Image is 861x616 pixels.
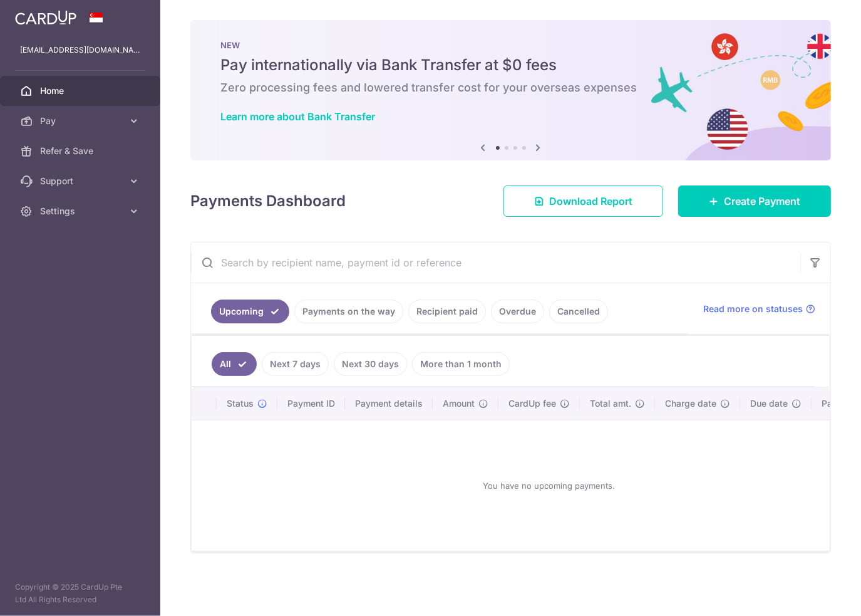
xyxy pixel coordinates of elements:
a: Next 30 days [334,352,407,376]
a: Cancelled [549,300,608,323]
span: Refer & Save [40,145,123,157]
span: Charge date [665,397,716,410]
a: Recipient paid [408,300,486,323]
p: NEW [220,40,801,50]
a: Read more on statuses [703,303,815,315]
a: Learn more about Bank Transfer [220,110,375,123]
a: Download Report [503,185,663,217]
a: Create Payment [678,185,831,217]
h4: Payments Dashboard [190,190,346,212]
span: Due date [750,397,788,410]
a: Next 7 days [262,352,329,376]
th: Payment details [345,387,433,420]
span: Download Report [549,194,632,209]
span: Support [40,175,123,187]
span: Amount [443,397,475,410]
input: Search by recipient name, payment id or reference [191,243,800,283]
a: All [212,352,257,376]
span: CardUp fee [508,397,556,410]
a: Payments on the way [294,300,403,323]
a: More than 1 month [412,352,510,376]
span: Home [40,85,123,97]
h6: Zero processing fees and lowered transfer cost for your overseas expenses [220,80,801,95]
img: CardUp [15,10,76,25]
span: Status [227,397,254,410]
a: Overdue [491,300,544,323]
span: Settings [40,205,123,217]
span: Help [28,9,54,20]
span: Create Payment [724,194,800,209]
span: Pay [40,115,123,127]
span: Read more on statuses [703,303,803,315]
img: Bank transfer banner [190,20,831,160]
h5: Pay internationally via Bank Transfer at $0 fees [220,55,801,75]
th: Payment ID [277,387,345,420]
p: [EMAIL_ADDRESS][DOMAIN_NAME] [20,44,140,56]
a: Upcoming [211,300,289,323]
span: Total amt. [590,397,631,410]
